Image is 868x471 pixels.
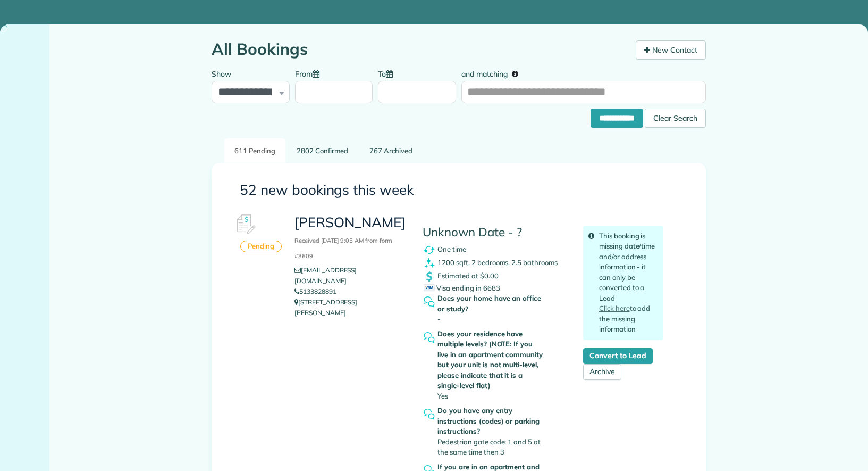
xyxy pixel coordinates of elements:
[437,293,545,314] strong: Does your home have an office or study?
[583,364,621,380] a: Archive
[423,331,436,344] img: question_symbol_icon-fa7b350da2b2fea416cef77984ae4cf4944ea5ab9e3d5925827a5d6b7129d3f6.png
[583,226,663,340] div: This booking is missing date/time and/or address information - it can only be converted to a Lead...
[294,215,407,261] h3: [PERSON_NAME]
[645,110,706,119] a: Clear Search
[437,258,558,266] span: 1200 sqft, 2 bedrooms, 2.5 bathrooms
[294,266,357,285] a: [EMAIL_ADDRESS][DOMAIN_NAME]
[294,297,407,318] p: [STREET_ADDRESS][PERSON_NAME]
[437,271,498,279] span: Estimated at $0.00
[437,329,545,391] strong: Does your residence have multiple levels? (NOTE: If you live in an apartment community but your u...
[359,138,423,163] a: 767 Archived
[294,237,392,260] small: Received [DATE] 9:05 AM from form #3609
[240,183,678,198] h3: 52 new bookings this week
[423,257,436,270] img: clean_symbol_icon-dd072f8366c07ea3eb8378bb991ecd12595f4b76d916a6f83395f9468ae6ecae.png
[636,40,706,60] a: New Contact
[423,243,436,257] img: recurrence_symbol_icon-7cc721a9f4fb8f7b0289d3d97f09a2e367b638918f1a67e51b1e7d8abe5fb8d8.png
[437,437,541,457] span: Pedestrian gate code: 1 and 5 at the same time then 3
[286,138,358,163] a: 2802 Confirmed
[212,40,628,58] h1: All Bookings
[437,244,466,253] span: One time
[224,138,285,163] a: 611 Pending
[229,209,261,241] img: Booking #614629
[423,270,436,283] img: dollar_symbol_icon-bd8a6898b2649ec353a9eba708ae97d8d7348bddd7d2aed9b7e4bf5abd9f4af5.png
[437,315,441,323] span: -
[437,406,545,437] strong: Do you have any entry instructions (codes) or parking instructions?
[424,284,500,292] span: Visa ending in 6683
[378,63,398,83] label: To
[295,63,325,83] label: From
[437,392,448,400] span: Yes
[240,241,282,253] div: Pending
[583,348,653,364] a: Convert to Lead
[461,63,526,83] label: and matching
[423,295,436,309] img: question_symbol_icon-fa7b350da2b2fea416cef77984ae4cf4944ea5ab9e3d5925827a5d6b7129d3f6.png
[645,109,706,128] div: Clear Search
[423,226,567,239] h4: Unknown Date - ?
[423,408,436,421] img: question_symbol_icon-fa7b350da2b2fea416cef77984ae4cf4944ea5ab9e3d5925827a5d6b7129d3f6.png
[599,304,630,312] a: Click here
[294,287,336,295] a: 5133828891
